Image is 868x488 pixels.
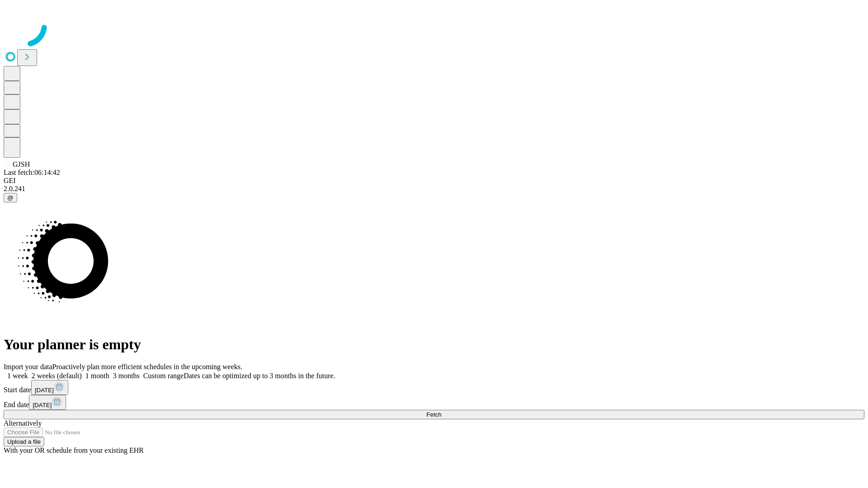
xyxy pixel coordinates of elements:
[85,372,109,380] span: 1 month
[4,169,60,176] span: Last fetch: 06:14:42
[4,410,864,419] button: Fetch
[35,387,54,394] span: [DATE]
[4,185,864,193] div: 2.0.241
[7,194,14,201] span: @
[143,372,184,380] span: Custom range
[113,372,140,380] span: 3 months
[4,437,44,446] button: Upload a file
[4,419,42,427] span: Alternatively
[31,380,68,395] button: [DATE]
[4,177,864,185] div: GEI
[4,446,144,454] span: With your OR schedule from your existing EHR
[32,372,82,380] span: 2 weeks (default)
[7,372,28,380] span: 1 week
[52,363,242,371] span: Proactively plan more efficient schedules in the upcoming weeks.
[184,372,335,380] span: Dates can be optimized up to 3 months in the future.
[426,411,441,418] span: Fetch
[4,395,864,410] div: End date
[4,380,864,395] div: Start date
[29,395,66,410] button: [DATE]
[33,402,52,408] span: [DATE]
[4,363,52,371] span: Import your data
[13,160,30,168] span: GJSH
[4,336,864,353] h1: Your planner is empty
[4,193,17,202] button: @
